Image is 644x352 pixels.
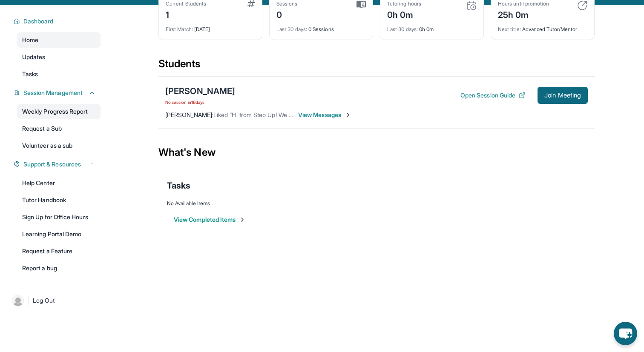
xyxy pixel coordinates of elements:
span: First Match : [166,26,193,32]
div: Tutoring hours [387,0,421,7]
a: Report a bug [17,260,101,276]
a: Volunteer as a sub [17,138,101,153]
span: | [27,295,29,306]
button: Join Meeting [538,87,588,104]
div: Students [158,57,595,76]
button: View Completed Items [174,215,246,224]
div: [PERSON_NAME] [165,85,235,97]
div: [DATE] [166,21,255,33]
div: 0h 0m [387,7,421,21]
a: Request a Sub [17,121,101,136]
a: Home [17,32,101,48]
div: 1 [166,7,206,21]
a: |Log Out [9,291,101,310]
span: Tasks [167,180,190,192]
span: Log Out [33,296,55,305]
img: card [247,0,255,7]
a: Updates [17,49,101,65]
span: Support & Resources [23,160,81,169]
div: 0 [276,7,298,21]
div: No Available Items [167,200,586,207]
span: Session Management [23,89,83,97]
span: Tasks [22,70,38,78]
div: Advanced Tutor/Mentor [498,21,587,33]
span: No session in 16 days [165,99,235,106]
span: Updates [22,53,46,61]
button: Open Session Guide [460,91,526,100]
span: Last 30 days : [387,26,418,32]
div: 0 Sessions [276,21,366,33]
div: 25h 0m [498,7,549,21]
div: Sessions [276,0,298,7]
button: Session Management [20,89,95,97]
span: Next title : [498,26,521,32]
div: What's New [158,134,595,171]
button: chat-button [614,322,637,345]
a: Tasks [17,66,101,82]
span: Home [22,36,38,44]
a: Help Center [17,175,101,191]
a: Sign Up for Office Hours [17,209,101,225]
a: Tutor Handbook [17,192,101,208]
img: card [356,0,366,8]
img: card [466,0,477,11]
div: 0h 0m [387,21,477,33]
a: Weekly Progress Report [17,104,101,119]
button: Dashboard [20,17,95,26]
button: Support & Resources [20,160,95,169]
span: View Messages [298,111,351,119]
div: Hours until promotion [498,0,549,7]
img: user-img [12,295,24,306]
div: Current Students [166,0,206,7]
span: [PERSON_NAME] : [165,111,213,118]
a: Request a Feature [17,243,101,259]
span: Last 30 days : [276,26,307,32]
span: Dashboard [23,17,54,26]
img: card [577,0,587,11]
img: Chevron-Right [345,112,351,118]
a: Learning Portal Demo [17,226,101,242]
span: Join Meeting [544,93,581,98]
